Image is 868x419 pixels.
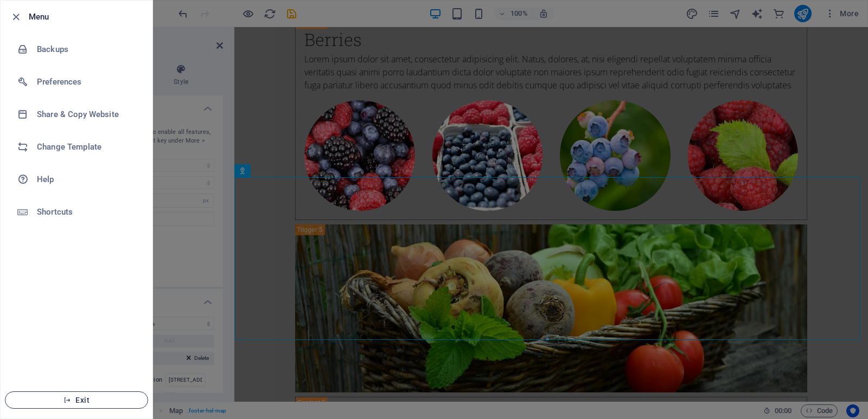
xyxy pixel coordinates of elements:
h6: Help [37,173,137,186]
h6: Preferences [37,75,137,88]
a: Help [1,163,152,196]
h6: Change Template [37,140,137,153]
h6: Share & Copy Website [37,108,137,121]
button: Exit [5,391,148,409]
h6: Shortcuts [37,205,137,218]
span: Exit [14,396,139,404]
h6: Backups [37,43,137,56]
h6: Menu [29,10,144,23]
